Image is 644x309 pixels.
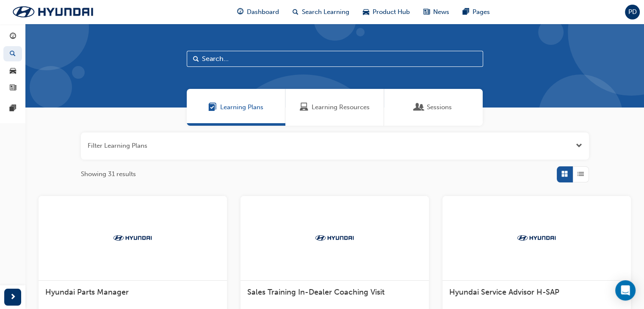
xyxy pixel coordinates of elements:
[293,7,299,17] span: search-icon
[415,102,423,112] span: Sessions
[285,89,384,126] a: Learning ResourcesLearning Resources
[230,3,286,21] a: guage-iconDashboard
[187,89,285,126] a: Learning PlansLearning Plans
[473,7,490,17] span: Pages
[109,234,156,242] img: Trak
[417,3,456,21] a: news-iconNews
[433,7,449,17] span: News
[423,7,430,17] span: news-icon
[356,3,417,21] a: car-iconProduct Hub
[463,7,469,17] span: pages-icon
[427,102,452,112] span: Sessions
[193,54,199,64] span: Search
[10,292,16,303] span: next-icon
[312,102,370,112] span: Learning Resources
[615,280,636,301] div: Open Intercom Messenger
[187,51,483,67] input: Search...
[449,287,559,297] span: Hyundai Service Advisor H-SAP
[625,5,640,19] button: PD
[384,89,483,126] a: SessionsSessions
[456,3,497,21] a: pages-iconPages
[81,169,136,179] span: Showing 31 results
[247,287,384,297] span: Sales Training In-Dealer Coaching Visit
[220,102,263,112] span: Learning Plans
[628,7,637,17] span: PD
[45,287,129,297] span: Hyundai Parts Manager
[10,33,16,41] span: guage-icon
[237,7,243,17] span: guage-icon
[576,141,582,151] button: Open the filter
[10,105,16,113] span: pages-icon
[311,234,358,242] img: Trak
[302,7,349,17] span: Search Learning
[10,50,16,58] span: search-icon
[208,102,217,112] span: Learning Plans
[578,169,584,179] span: List
[373,7,410,17] span: Product Hub
[561,169,568,179] span: Grid
[4,3,102,21] img: Trak
[286,3,356,21] a: search-iconSearch Learning
[513,234,560,242] img: Trak
[363,7,369,17] span: car-icon
[247,7,279,17] span: Dashboard
[300,102,308,112] span: Learning Resources
[10,85,16,92] span: news-icon
[10,67,16,75] span: car-icon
